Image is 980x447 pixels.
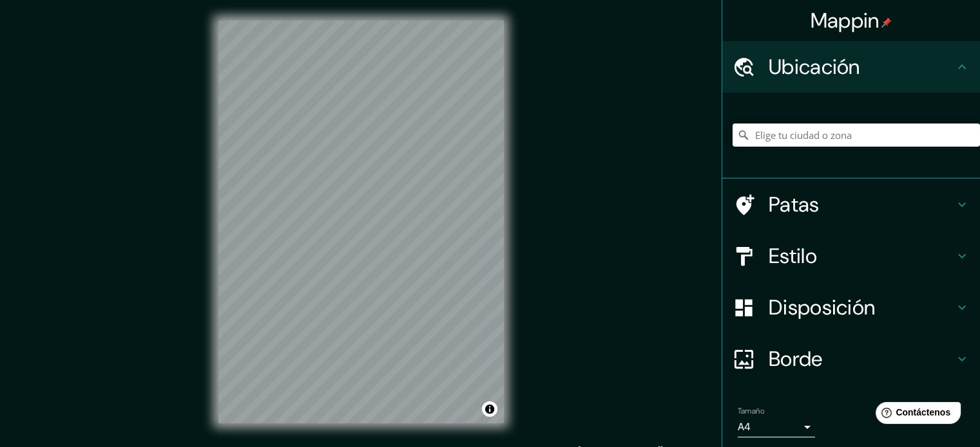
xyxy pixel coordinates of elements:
font: Disposición [769,294,875,321]
div: Disposición [722,282,980,333]
div: Patas [722,179,980,230]
font: Ubicación [769,53,860,80]
font: Mappin [811,7,879,34]
font: Patas [769,191,820,218]
div: Ubicación [722,41,980,93]
input: Elige tu ciudad o zona [733,123,980,147]
div: Estilo [722,230,980,282]
font: Estilo [769,242,817,269]
img: pin-icon.png [881,17,892,28]
font: Tamaño [738,406,764,416]
font: A4 [738,420,751,433]
canvas: Mapa [218,21,504,423]
iframe: Lanzador de widgets de ayuda [865,397,966,433]
font: Borde [769,345,823,372]
div: A4 [738,417,815,437]
button: Activar o desactivar atribución [482,401,497,417]
div: Borde [722,333,980,385]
